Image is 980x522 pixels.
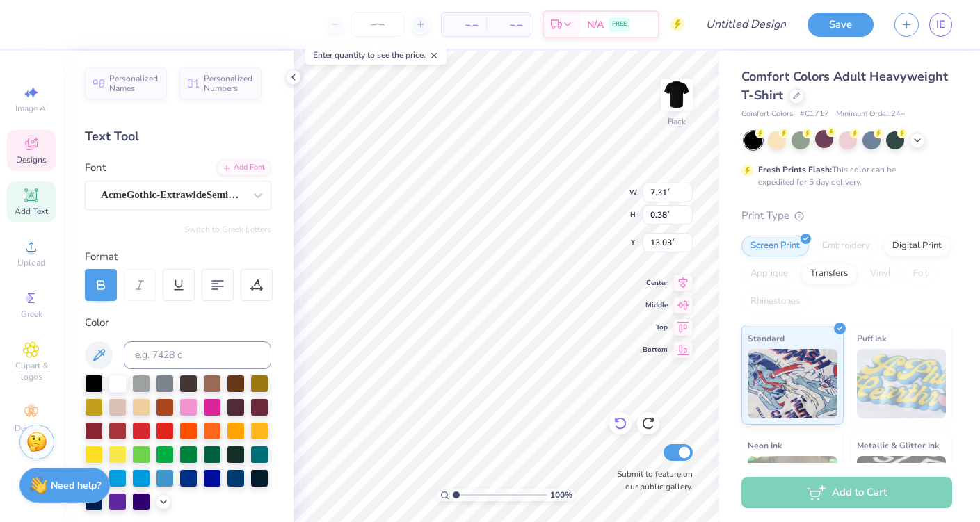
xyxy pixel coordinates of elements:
[85,160,106,176] label: Font
[758,164,832,175] strong: Fresh Prints Flash:
[612,19,627,29] span: FREE
[17,257,45,268] span: Upload
[904,263,937,284] div: Foil
[16,154,47,165] span: Designs
[748,331,785,345] span: Standard
[15,423,48,434] span: Decorate
[351,12,405,37] input: – –
[204,74,253,93] span: Personalized Numbers
[748,438,782,452] span: Neon Ink
[741,68,948,104] span: Comfort Colors Adult Heavyweight T-Shirt
[550,489,572,501] span: 100 %
[587,17,604,32] span: N/A
[643,300,668,310] span: Middle
[857,349,947,418] img: Puff Ink
[668,115,686,128] div: Back
[861,263,900,284] div: Vinyl
[643,345,668,354] span: Bottom
[741,291,809,312] div: Rhinestones
[495,17,522,32] span: – –
[857,331,886,345] span: Puff Ink
[741,263,797,284] div: Applique
[857,438,939,452] span: Metallic & Glitter Ink
[305,45,447,65] div: Enter quantity to see the price.
[450,17,478,32] span: – –
[936,17,945,33] span: IE
[51,479,101,492] strong: Need help?
[184,224,271,235] button: Switch to Greek Letters
[741,236,809,256] div: Screen Print
[21,309,42,320] span: Greek
[801,263,857,284] div: Transfers
[216,160,271,176] div: Add Font
[663,81,691,108] img: Back
[15,103,48,114] span: Image AI
[85,315,271,331] div: Color
[741,108,793,120] span: Comfort Colors
[883,236,951,256] div: Digital Print
[643,278,668,288] span: Center
[748,349,837,418] img: Standard
[85,127,271,146] div: Text Tool
[85,249,273,265] div: Format
[124,341,271,369] input: e.g. 7428 c
[609,468,693,493] label: Submit to feature on our public gallery.
[836,108,906,120] span: Minimum Order: 24 +
[758,163,929,188] div: This color can be expedited for 5 day delivery.
[813,236,879,256] div: Embroidery
[808,13,874,37] button: Save
[929,13,952,37] a: IE
[109,74,159,93] span: Personalized Names
[7,360,56,382] span: Clipart & logos
[800,108,829,120] span: # C1717
[643,323,668,332] span: Top
[15,206,48,217] span: Add Text
[695,10,797,38] input: Untitled Design
[741,208,952,224] div: Print Type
